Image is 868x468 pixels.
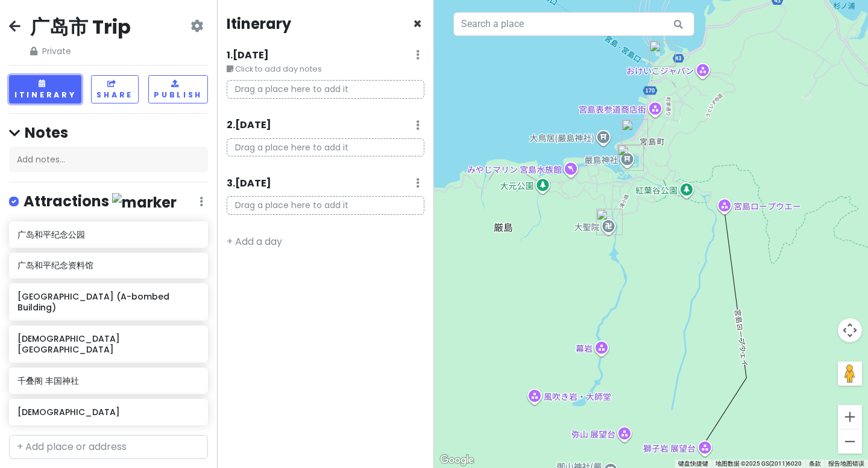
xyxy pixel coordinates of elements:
a: + Add a day [227,235,282,248]
button: 将街景小人拖到地图上以打开街景 [838,362,862,386]
h4: Notes [9,123,208,142]
button: 键盘快捷键 [678,460,708,468]
button: Itinerary [9,75,81,103]
p: Drag a place here to add it [227,138,424,157]
h4: Itinerary [227,14,291,33]
img: marker [112,193,177,212]
div: 严岛神社 大鸟居 [617,144,644,171]
h6: 2 . [DATE] [227,119,271,132]
button: Close [413,17,422,31]
small: Click to add day notes [227,63,424,75]
h2: 广岛市 Trip [30,14,131,40]
input: Search a place [453,12,694,36]
a: 报告地图错误 [828,460,864,467]
div: 千叠阁 丰国神社 [621,119,648,146]
button: 缩小 [838,430,862,454]
a: 在 Google 地图中打开此区域（会打开一个新窗口） [437,452,477,468]
img: Google [437,452,477,468]
h6: 广岛和平纪念公园 [17,229,199,240]
div: 大圣院 [596,209,623,235]
h4: Attractions [24,192,177,212]
h6: 1 . [DATE] [227,49,269,62]
div: Miyajima Tourist Information Center [649,40,676,67]
h6: 广岛和平纪念资料馆 [17,260,199,271]
h6: 3 . [DATE] [227,177,271,190]
h6: [DEMOGRAPHIC_DATA] [17,407,199,417]
span: Close itinerary [413,14,422,34]
span: Private [30,45,131,58]
h6: [GEOGRAPHIC_DATA] (A-bombed Building) [17,291,199,313]
div: Add notes... [9,147,208,172]
h6: [DEMOGRAPHIC_DATA][GEOGRAPHIC_DATA] [17,333,199,355]
input: + Add place or address [9,435,208,459]
button: 地图镜头控件 [838,318,862,342]
span: 地图数据 ©2025 GS(2011)6020 [715,460,802,467]
button: Share [91,75,139,103]
p: Drag a place here to add it [227,196,424,215]
h6: 千叠阁 丰国神社 [17,375,199,386]
a: 条款（在新标签页中打开） [809,460,821,467]
button: Publish [148,75,208,103]
p: Drag a place here to add it [227,80,424,99]
button: 放大 [838,405,862,429]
